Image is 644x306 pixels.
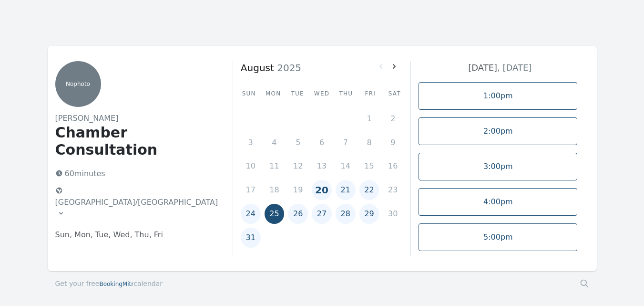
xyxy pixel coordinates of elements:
div: Tue [289,90,306,97]
button: 1 [359,109,379,129]
a: 5:00pm [419,223,577,251]
button: 30 [383,204,403,224]
button: 29 [359,204,379,224]
strong: [DATE] [468,63,497,73]
button: 27 [312,204,332,224]
div: Fri [362,90,378,97]
button: 7 [336,133,356,153]
strong: August [241,62,274,74]
a: 4:00pm [419,188,577,216]
button: 19 [288,180,308,200]
button: 24 [241,204,261,224]
button: [GEOGRAPHIC_DATA]/[GEOGRAPHIC_DATA] [51,183,222,222]
a: Get your freeBookingMitrcalendar [55,279,163,288]
h2: [PERSON_NAME] [55,113,217,124]
button: 13 [312,157,332,177]
button: 5 [288,133,308,153]
span: BookingMitr [99,281,133,287]
button: 2 [383,109,403,129]
div: Sat [386,90,403,97]
p: No photo [55,80,101,88]
button: 11 [265,157,285,177]
button: 21 [336,180,356,200]
a: 1:00pm [419,82,577,110]
button: 17 [241,180,261,200]
div: Sun [241,90,257,97]
a: 3:00pm [419,153,577,180]
button: 25 [265,204,285,224]
p: 60 minutes [51,166,217,181]
button: 23 [383,180,403,200]
h1: Chamber Consultation [55,124,217,158]
button: 6 [312,133,332,153]
p: Sun, Mon, Tue, Wed, Thu, Fri [55,229,217,241]
button: 14 [336,157,356,177]
button: 31 [241,228,261,248]
span: 2025 [274,62,301,74]
div: Wed [314,90,330,97]
span: , [DATE] [497,63,532,73]
button: 22 [359,180,379,200]
button: 4 [265,133,285,153]
button: 12 [288,157,308,177]
button: 10 [241,157,261,177]
button: 3 [241,133,261,153]
div: Thu [337,90,354,97]
button: 9 [383,133,403,153]
button: 15 [359,157,379,177]
button: 16 [383,157,403,177]
div: Mon [265,90,282,97]
button: 18 [265,180,285,200]
button: 28 [336,204,356,224]
button: 8 [359,133,379,153]
button: 20 [312,180,332,200]
a: 2:00pm [419,117,577,145]
button: 26 [288,204,308,224]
